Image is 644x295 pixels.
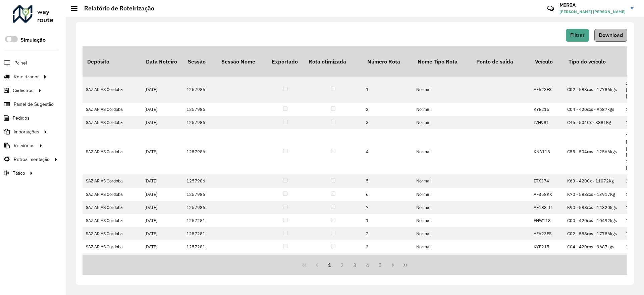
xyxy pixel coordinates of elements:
button: Download [594,29,627,42]
th: Exportado [267,46,304,77]
td: 1257281 [183,214,217,227]
a: Contato Rápido [543,1,558,16]
td: 1 [363,214,413,227]
span: Download [599,32,623,38]
td: SAZ AR AS Cordoba [83,214,141,227]
td: SAZ AR AS Cordoba [83,188,141,201]
td: [DATE] [141,214,183,227]
td: [DATE] [141,129,183,174]
th: Sessão Nome [217,46,267,77]
td: KYE215 [530,103,564,116]
th: Sessão [183,46,217,77]
td: C00 - 420cxs - 10492kgs [564,214,623,227]
td: 1257986 [183,174,217,187]
span: Relatórios [14,142,35,149]
td: SAZ AR AS Cordoba [83,103,141,116]
td: [DATE] [141,116,183,129]
td: AE861HJ [530,253,564,266]
td: 3 [363,240,413,253]
td: Normal [413,129,472,174]
td: SAZ AR AS Cordoba [83,253,141,266]
span: Tático [13,170,25,177]
span: Painel de Sugestão [14,101,54,108]
td: Normal [413,227,472,240]
td: [DATE] [141,240,183,253]
td: SAZ AR AS Cordoba [83,240,141,253]
th: Depósito [83,46,141,77]
td: SAZ AR AS Cordoba [83,116,141,129]
td: KNA118 [530,129,564,174]
td: Normal [413,253,472,266]
td: 1257986 [183,103,217,116]
td: 3 [363,116,413,129]
td: K63 - 420Cx - 11072Kg [564,174,623,187]
td: 7 [363,201,413,214]
span: Roteirizador [14,73,39,80]
th: Nome Tipo Rota [413,46,472,77]
td: AE188TR [530,201,564,214]
td: 1257986 [183,188,217,201]
button: Filtrar [566,29,589,42]
td: [DATE] [141,103,183,116]
td: C02 - 588cxs - 17786kgs [564,77,623,103]
button: 5 [374,259,387,271]
td: [DATE] [141,77,183,103]
td: [DATE] [141,227,183,240]
td: Normal [413,188,472,201]
td: Normal [413,116,472,129]
td: 5 [363,174,413,187]
th: Número Rota [363,46,413,77]
td: 6 [363,188,413,201]
span: Retroalimentação [14,156,50,163]
td: FNW118 [530,214,564,227]
button: 1 [323,259,336,271]
td: [DATE] [141,201,183,214]
button: Next Page [386,259,399,271]
td: Normal [413,77,472,103]
td: 4 [363,129,413,174]
td: [DATE] [141,174,183,187]
td: AF623ES [530,227,564,240]
td: 2 [363,103,413,116]
td: 1 [363,77,413,103]
td: K90 - 588cxs - 14320kgs [564,201,623,214]
button: 4 [361,259,374,271]
td: ETX374 [530,174,564,187]
td: C04 - 420cxs - 9687kgs [564,103,623,116]
td: 4 [363,253,413,266]
td: C17 - 588cxs - 14458kgs [564,253,623,266]
h2: Relatório de Roteirização [77,5,154,12]
td: [DATE] [141,253,183,266]
td: Normal [413,103,472,116]
th: Ponto de saída [472,46,530,77]
button: 3 [348,259,361,271]
td: Normal [413,214,472,227]
td: Normal [413,240,472,253]
td: KYE215 [530,240,564,253]
td: C04 - 420cxs - 9687kgs [564,240,623,253]
span: Pedidos [13,115,30,122]
span: Filtrar [570,32,585,38]
td: AF623ES [530,77,564,103]
td: AF358KX [530,188,564,201]
td: 1257986 [183,77,217,103]
td: 1257281 [183,227,217,240]
span: [PERSON_NAME] [PERSON_NAME] [559,9,626,15]
td: [DATE] [141,188,183,201]
td: SAZ AR AS Cordoba [83,201,141,214]
td: C02 - 588cxs - 17786kgs [564,227,623,240]
td: 1257986 [183,116,217,129]
td: 1257281 [183,240,217,253]
th: Rota otimizada [304,46,363,77]
label: Simulação [20,36,46,44]
span: Painel [14,59,27,67]
td: 1257281 [183,253,217,266]
td: SAZ AR AS Cordoba [83,129,141,174]
td: SAZ AR AS Cordoba [83,77,141,103]
button: Last Page [399,259,412,271]
span: Cadastros [13,87,34,94]
td: LVH981 [530,116,564,129]
td: K70 - 588cxs - 13917Kg [564,188,623,201]
td: SAZ AR AS Cordoba [83,174,141,187]
h3: MIRIA [559,2,626,8]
